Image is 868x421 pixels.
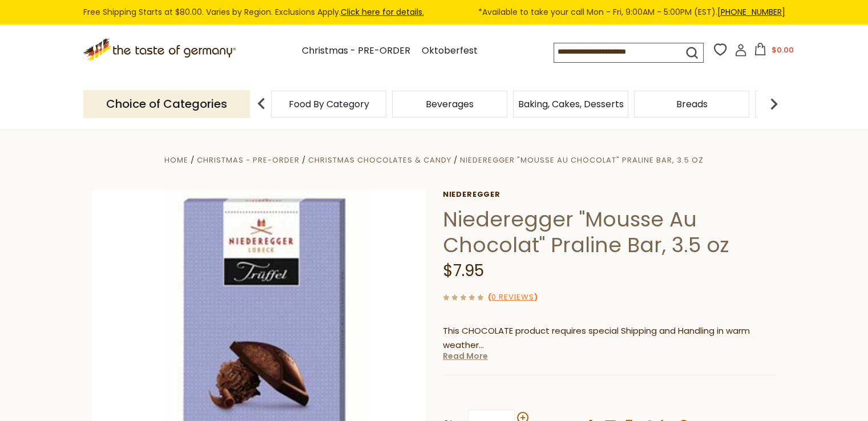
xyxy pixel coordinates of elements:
a: Beverages [426,100,474,108]
a: Food By Category [289,100,369,108]
a: Christmas - PRE-ORDER [302,43,410,59]
a: 0 Reviews [491,292,534,303]
h1: Niederegger "Mousse Au Chocolat" Praline Bar, 3.5 oz [443,207,777,258]
a: Christmas Chocolates & Candy [308,155,451,165]
div: Free Shipping Starts at $80.00. Varies by Region. Exclusions Apply. [83,6,785,19]
a: Click here for details. [341,6,424,18]
p: Choice of Categories [83,90,250,118]
a: Christmas - PRE-ORDER [197,155,300,165]
a: Oktoberfest [422,43,478,59]
a: Home [164,155,188,165]
button: $0.00 [749,43,798,60]
a: Read More [443,350,488,362]
a: Baking, Cakes, Desserts [518,100,624,108]
a: Niederegger "Mousse Au Chocolat" Praline Bar, 3.5 oz [460,155,704,165]
img: previous arrow [250,92,273,115]
a: [PHONE_NUMBER] [717,6,785,18]
a: Breads [676,100,708,108]
span: $7.95 [443,260,484,282]
a: Niederegger [443,190,777,199]
span: $0.00 [771,44,793,55]
p: This CHOCOLATE product requires special Shipping and Handling in warm weather [443,324,777,353]
span: ( ) [488,292,538,302]
img: next arrow [762,92,785,115]
span: *Available to take your call Mon - Fri, 9:00AM - 5:00PM (EST). [478,6,785,19]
